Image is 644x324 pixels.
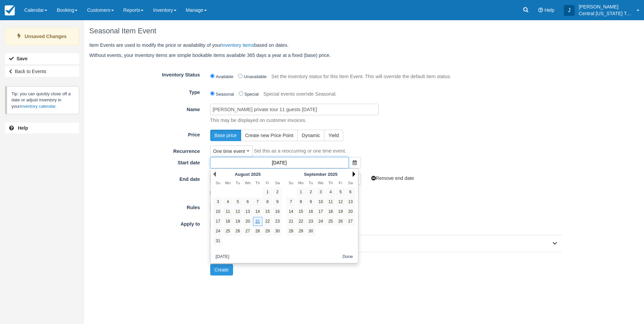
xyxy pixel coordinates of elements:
[339,181,342,185] span: Friday
[346,197,355,206] a: 13
[214,207,223,216] a: 10
[84,145,205,155] label: Recurrence
[84,173,205,183] label: End date
[340,253,356,261] button: Done
[235,181,240,185] span: Tuesday
[309,181,313,185] span: Tuesday
[346,207,355,216] a: 20
[84,129,205,138] label: Price
[245,92,259,97] label: Special
[302,133,320,138] span: Dynamic
[205,117,562,124] p: This may be displayed on customer invoices.
[235,172,250,177] span: August
[84,104,205,113] label: Name
[214,227,223,236] a: 24
[251,172,261,177] span: 2025
[84,69,205,78] label: Inventory Status
[273,207,282,216] a: 16
[328,133,339,138] span: Yield
[326,188,335,197] a: 4
[316,197,325,206] a: 10
[213,253,232,261] button: [DATE]
[306,188,315,197] a: 2
[222,42,254,48] a: inventory items
[564,5,575,16] div: J
[296,207,305,216] a: 15
[316,207,325,216] a: 17
[241,130,298,141] button: Create new Price Point
[298,181,303,185] span: Monday
[214,197,223,206] a: 3
[328,172,337,177] span: 2025
[336,207,345,216] a: 19
[263,197,272,206] a: 8
[243,207,252,216] a: 13
[286,197,295,206] a: 7
[328,181,333,185] span: Thursday
[5,5,15,15] img: checkfront-main-nav-mini-logo.png
[316,188,325,197] a: 3
[84,87,205,96] label: Type
[306,227,315,236] a: 30
[263,217,272,226] a: 22
[316,217,325,226] a: 24
[579,10,633,17] p: Central [US_STATE] Tours
[5,86,79,114] p: Tip: you can quickly close off a date or adjust inventory in your .
[286,227,295,236] a: 28
[254,148,346,155] p: Set this as a reoccurring or one time event.
[215,133,237,138] span: Base price
[326,197,335,206] a: 11
[253,207,262,216] a: 14
[326,207,335,216] a: 18
[297,130,324,141] button: Dynamic
[223,217,232,226] a: 18
[544,7,554,13] span: Help
[216,181,220,185] span: Sunday
[233,197,242,206] a: 5
[273,188,282,197] a: 2
[306,197,315,206] a: 9
[286,217,295,226] a: 21
[371,175,414,181] a: Remove end date
[89,27,562,35] h1: Seasonal Item Event
[326,217,335,226] a: 25
[89,42,562,49] p: Item Events are used to modify the price or availability of your based on dates.
[210,130,241,141] button: Base price
[324,130,343,141] button: Yield
[233,207,242,216] a: 12
[289,181,293,185] span: Sunday
[25,34,67,39] strong: Unsaved Changes
[84,202,205,211] label: Rules
[213,148,245,155] span: One time event
[263,207,272,216] a: 15
[273,227,282,236] a: 30
[225,181,231,185] span: Monday
[353,171,355,177] a: Next
[243,227,252,236] a: 27
[243,217,252,226] a: 20
[275,181,280,185] span: Saturday
[253,227,262,236] a: 28
[245,133,293,138] span: Create new Price Point
[306,217,315,226] a: 23
[266,181,269,185] span: Friday
[89,52,562,59] p: Without events, your inventory items are simple bookable items available 365 days a year at a fix...
[263,188,272,197] a: 1
[214,217,223,226] a: 17
[336,217,345,226] a: 26
[245,181,251,185] span: Wednesday
[296,227,305,236] a: 29
[336,197,345,206] a: 12
[318,181,324,185] span: Wednesday
[306,207,315,216] a: 16
[348,181,353,185] span: Saturday
[263,89,337,100] p: Special events override Seasonal.
[336,188,345,197] a: 5
[216,74,233,79] label: Available
[233,217,242,226] a: 19
[223,207,232,216] a: 11
[214,236,223,246] a: 31
[210,264,233,276] button: Create
[273,197,282,206] a: 9
[286,207,295,216] a: 14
